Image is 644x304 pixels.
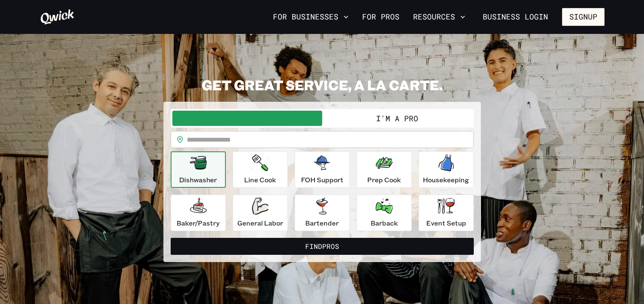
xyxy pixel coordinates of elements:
button: Prep Cook [357,151,412,188]
button: FindPros [171,238,474,255]
button: Resources [410,10,469,24]
p: FOH Support [301,175,343,185]
button: For Businesses [270,10,352,24]
button: I'm a Pro [322,111,472,126]
button: Housekeeping [419,151,474,188]
p: Line Cook [244,175,276,185]
button: Dishwasher [171,151,226,188]
p: Bartender [305,218,339,228]
p: Baker/Pastry [177,218,219,228]
button: FOH Support [295,151,350,188]
a: For Pros [359,10,403,24]
button: Event Setup [419,195,474,231]
p: Barback [371,218,398,228]
p: General Labor [237,218,283,228]
button: General Labor [233,195,288,231]
button: Line Cook [233,151,288,188]
p: Dishwasher [179,175,217,185]
a: Business Login [475,8,555,26]
p: Prep Cook [367,175,401,185]
p: Event Setup [426,218,466,228]
p: Housekeeping [423,175,469,185]
button: Bartender [295,195,350,231]
button: Barback [357,195,412,231]
button: Baker/Pastry [171,195,226,231]
h2: GET GREAT SERVICE, A LA CARTE. [163,76,481,93]
button: Signup [562,8,605,26]
button: I'm a Business [172,111,322,126]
